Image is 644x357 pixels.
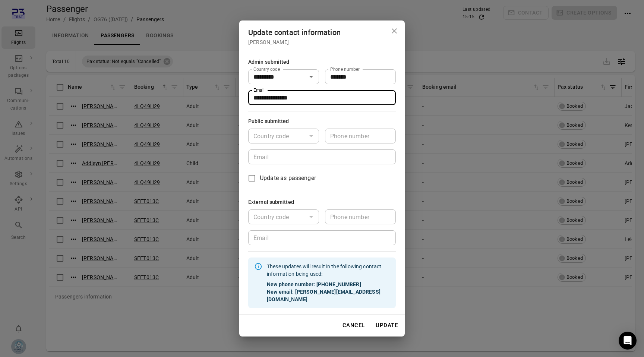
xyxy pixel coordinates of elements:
div: Public submitted [248,117,289,126]
strong: New email: [PERSON_NAME][EMAIL_ADDRESS][DOMAIN_NAME] [267,288,390,303]
button: Open [306,72,316,82]
strong: New phone number: [PHONE_NUMBER] [267,281,390,288]
label: Email [253,87,265,93]
h2: Update contact information [239,20,405,52]
div: Admin submitted [248,58,290,66]
span: Update as passenger [260,174,316,183]
div: [PERSON_NAME] [248,38,396,46]
label: Phone number [330,66,360,72]
div: Open Intercom Messenger [619,332,637,350]
div: These updates will result in the following contact information being used: [267,260,390,306]
button: Cancel [338,317,369,333]
button: Update [372,317,402,333]
button: Close dialog [387,23,402,38]
label: Country code [253,66,280,72]
div: External submitted [248,198,294,206]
